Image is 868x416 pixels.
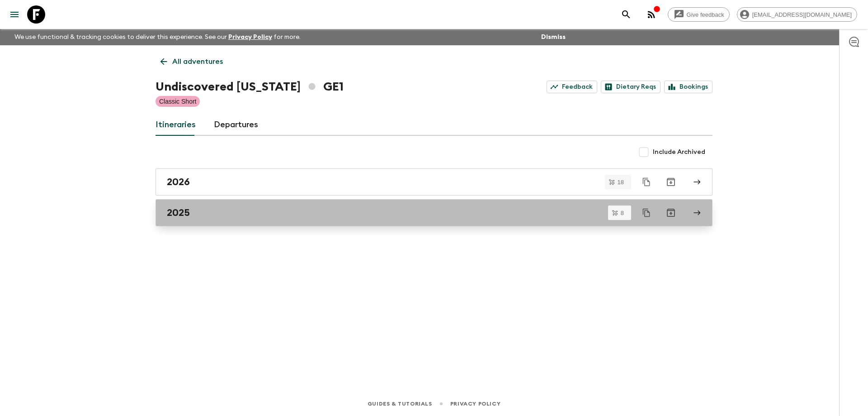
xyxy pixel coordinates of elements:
[653,148,705,157] span: Include Archived
[156,53,228,71] a: All adventures
[368,399,432,409] a: Guides & Tutorials
[617,5,635,24] button: search adventures
[11,29,304,45] p: We use functional & tracking cookies to deliver this experience. See our for more.
[5,5,24,24] button: menu
[638,205,655,221] button: Duplicate
[747,11,857,18] span: [EMAIL_ADDRESS][DOMAIN_NAME]
[156,168,712,196] a: 2026
[638,174,655,190] button: Duplicate
[737,7,857,22] div: [EMAIL_ADDRESS][DOMAIN_NAME]
[547,81,597,93] a: Feedback
[156,78,344,96] h1: Undiscovered [US_STATE] GE1
[167,207,190,219] h2: 2025
[664,81,712,93] a: Bookings
[167,176,190,188] h2: 2026
[682,11,729,18] span: Give feedback
[156,199,712,226] a: 2025
[662,173,680,191] button: Archive
[668,7,730,22] a: Give feedback
[214,114,258,136] a: Departures
[612,179,629,185] span: 18
[159,97,196,106] p: Classic Short
[539,31,568,43] button: Dismiss
[156,114,196,136] a: Itineraries
[601,81,660,93] a: Dietary Reqs
[172,56,223,67] p: All adventures
[450,399,500,409] a: Privacy Policy
[662,204,680,222] button: Archive
[228,34,272,40] a: Privacy Policy
[615,210,629,216] span: 8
